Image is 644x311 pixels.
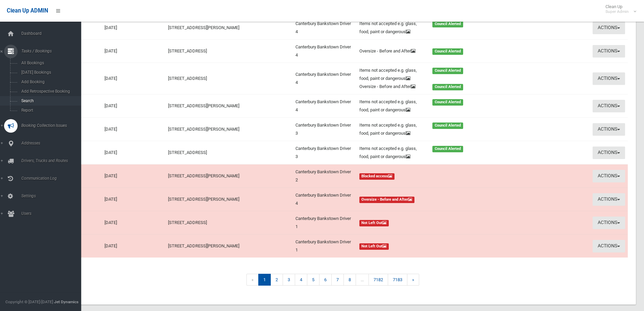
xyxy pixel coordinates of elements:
[359,20,498,36] a: Items not accepted e.g. glass, food, paint or dangerous Council Alerted
[343,274,356,286] a: 8
[388,274,407,286] a: 7183
[295,274,307,286] a: 4
[293,164,357,188] td: Canterbury Bankstown Driver 2
[293,94,357,118] td: Canterbury Bankstown Driver 4
[165,16,293,40] td: [STREET_ADDRESS][PERSON_NAME]
[19,194,86,198] span: Settings
[19,70,80,75] span: [DATE] Bookings
[19,211,86,216] span: Users
[355,47,429,55] div: Oversize - Before and After
[605,9,629,14] small: Super Admin
[432,21,463,27] span: Council Alerted
[593,147,625,159] button: Actions
[102,16,166,40] td: [DATE]
[283,274,295,286] a: 3
[355,83,429,91] div: Oversize - Before and After
[368,274,388,286] a: 7182
[246,274,259,286] span: «
[165,63,293,94] td: [STREET_ADDRESS]
[359,219,498,227] a: Not Left Out
[432,99,463,106] span: Council Alerted
[355,66,429,83] div: Items not accepted e.g. glass, food, paint or dangerous
[307,274,319,286] a: 5
[355,121,429,137] div: Items not accepted e.g. glass, food, paint or dangerous
[432,146,463,152] span: Council Alerted
[102,63,166,94] td: [DATE]
[258,274,271,286] span: 1
[19,98,80,103] span: Search
[359,145,498,161] a: Items not accepted e.g. glass, food, paint or dangerous Council Alerted
[5,299,53,304] span: Copyright © [DATE]-[DATE]
[54,299,78,304] strong: Jet Dynamics
[165,118,293,141] td: [STREET_ADDRESS][PERSON_NAME]
[359,243,389,250] span: Not Left Out
[19,123,86,128] span: Booking Collection Issues
[293,118,357,141] td: Canterbury Bankstown Driver 3
[293,40,357,63] td: Canterbury Bankstown Driver 4
[165,141,293,164] td: [STREET_ADDRESS]
[593,22,625,34] button: Actions
[19,31,86,36] span: Dashboard
[102,94,166,118] td: [DATE]
[359,173,395,180] span: Blocked access
[432,123,463,129] span: Council Alerted
[359,98,498,114] a: Items not accepted e.g. glass, food, paint or dangerous Council Alerted
[19,158,86,163] span: Drivers, Trucks and Routes
[593,123,625,136] button: Actions
[593,45,625,58] button: Actions
[270,274,283,286] a: 2
[165,40,293,63] td: [STREET_ADDRESS]
[102,141,166,164] td: [DATE]
[293,63,357,94] td: Canterbury Bankstown Driver 4
[165,211,293,235] td: [STREET_ADDRESS]
[593,240,625,252] button: Actions
[593,72,625,85] button: Actions
[102,235,166,258] td: [DATE]
[293,235,357,258] td: Canterbury Bankstown Driver 1
[19,49,86,53] span: Tasks / Bookings
[359,220,389,226] span: Not Left Out
[102,40,166,63] td: [DATE]
[359,66,498,91] a: Items not accepted e.g. glass, food, paint or dangerous Council Alerted Oversize - Before and Aft...
[102,118,166,141] td: [DATE]
[7,7,48,14] span: Clean Up ADMIN
[355,98,429,114] div: Items not accepted e.g. glass, food, paint or dangerous
[165,164,293,188] td: [STREET_ADDRESS][PERSON_NAME]
[593,193,625,206] button: Actions
[359,195,498,203] a: Oversize - Before and After
[593,217,625,229] button: Actions
[331,274,344,286] a: 7
[407,274,419,286] a: »
[359,121,498,137] a: Items not accepted e.g. glass, food, paint or dangerous Council Alerted
[102,188,166,211] td: [DATE]
[165,94,293,118] td: [STREET_ADDRESS][PERSON_NAME]
[165,188,293,211] td: [STREET_ADDRESS][PERSON_NAME]
[19,141,86,146] span: Addresses
[359,197,415,203] span: Oversize - Before and After
[355,145,429,161] div: Items not accepted e.g. glass, food, paint or dangerous
[293,188,357,211] td: Canterbury Bankstown Driver 4
[593,100,625,112] button: Actions
[102,211,166,235] td: [DATE]
[432,84,463,90] span: Council Alerted
[602,4,636,14] span: Clean Up
[355,20,429,36] div: Items not accepted e.g. glass, food, paint or dangerous
[19,61,80,65] span: All Bookings
[356,274,369,286] span: ...
[19,108,80,113] span: Report
[293,16,357,40] td: Canterbury Bankstown Driver 4
[319,274,332,286] a: 6
[359,172,498,180] a: Blocked access
[293,141,357,164] td: Canterbury Bankstown Driver 3
[19,89,80,94] span: Add Retrospective Booking
[359,242,498,250] a: Not Left Out
[432,68,463,74] span: Council Alerted
[165,235,293,258] td: [STREET_ADDRESS][PERSON_NAME]
[102,164,166,188] td: [DATE]
[19,80,80,84] span: Add Booking
[19,176,86,181] span: Communication Log
[359,47,498,55] a: Oversize - Before and After Council Alerted
[432,48,463,55] span: Council Alerted
[593,170,625,182] button: Actions
[293,211,357,235] td: Canterbury Bankstown Driver 1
